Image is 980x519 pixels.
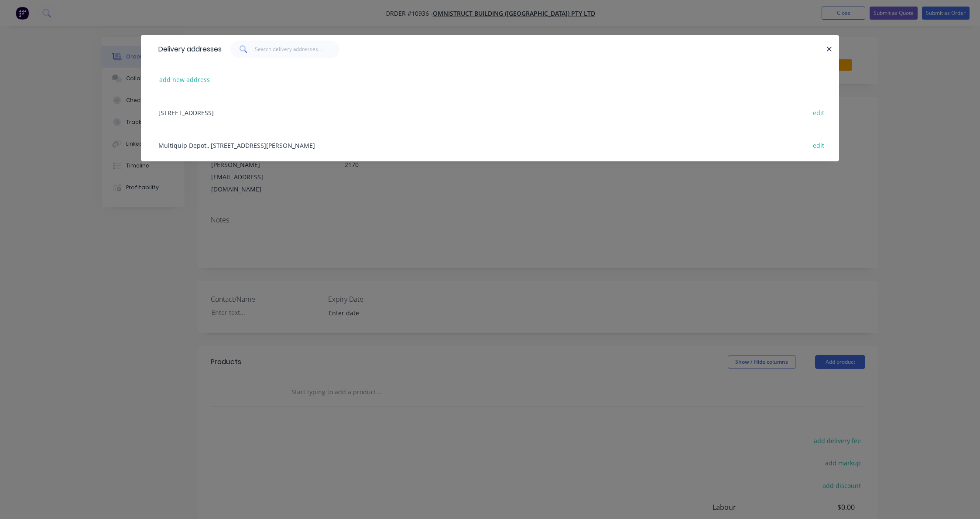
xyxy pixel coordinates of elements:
div: [STREET_ADDRESS] [154,96,826,129]
button: edit [808,106,829,118]
div: Multiquip Depot,, [STREET_ADDRESS][PERSON_NAME] [154,129,826,161]
div: Delivery addresses [154,35,222,63]
button: add new address [155,74,215,85]
input: Search delivery addresses... [255,41,340,58]
button: edit [808,139,829,151]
